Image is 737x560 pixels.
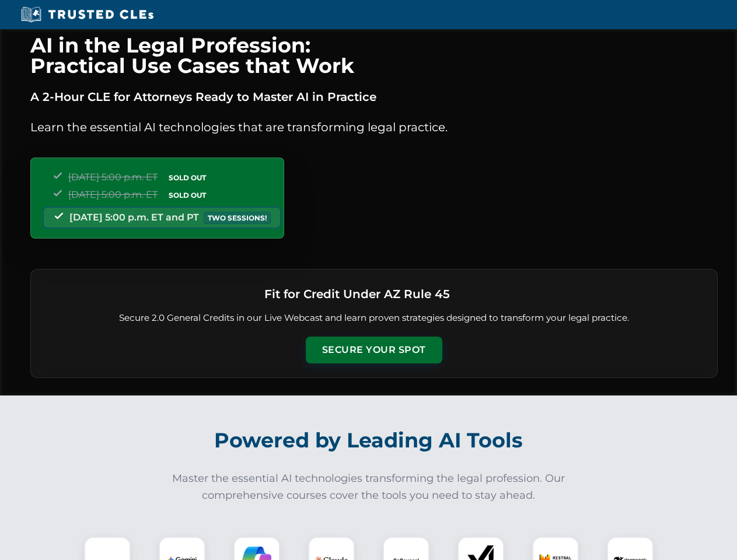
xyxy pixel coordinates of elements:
h1: AI in the Legal Profession: Practical Use Cases that Work [30,35,718,76]
span: SOLD OUT [165,189,210,201]
button: Secure Your Spot [306,337,442,363]
span: [DATE] 5:00 p.m. ET [68,171,158,183]
img: Trusted CLEs [18,6,157,23]
img: Logo [455,289,484,298]
p: A 2-Hour CLE for Attorneys Ready to Master AI in Practice [30,87,718,106]
h3: Fit for Credit Under AZ Rule 45 [264,283,450,304]
h2: Powered by Leading AI Tools [46,420,692,461]
p: Master the essential AI technologies transforming the legal profession. Our comprehensive courses... [165,470,573,504]
span: [DATE] 5:00 p.m. ET [68,189,158,200]
p: Learn the essential AI technologies that are transforming legal practice. [30,118,718,136]
p: Secure 2.0 General Credits in our Live Webcast and learn proven strategies designed to transform ... [45,311,703,325]
span: SOLD OUT [165,171,210,184]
